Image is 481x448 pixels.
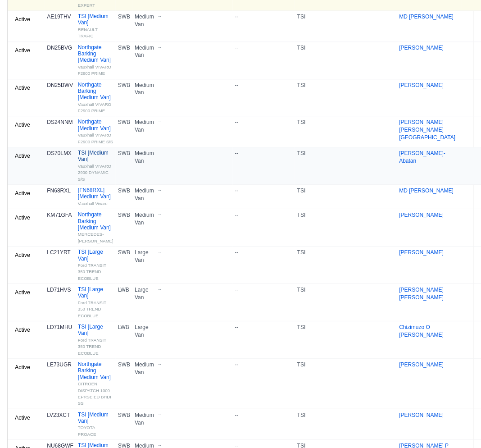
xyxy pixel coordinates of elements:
small: -- [159,211,231,217]
strong: LD71HVS [47,287,71,293]
a: Active [10,249,35,262]
td: -- [233,284,295,321]
a: [PERSON_NAME] [399,45,444,51]
td: -- [233,321,295,359]
td: -- [233,184,295,209]
small: -- [159,44,231,50]
td: Medium Van [132,11,156,42]
td: TSI [295,11,325,42]
td: Medium Van [132,209,156,247]
a: TSI [Medium Van]TOYOTA PROACE [78,411,113,438]
small: -- [159,411,231,417]
small: RENAULT TRAFIC [78,27,98,38]
small: Ford TRANSIT 350 TREND ECOBLUE [78,300,106,318]
td: SWB [116,209,132,247]
td: SWB [116,409,132,440]
td: TSI [295,321,325,359]
a: [FN68RXL] [Medium Van]Vauxhall Vivaro [78,187,113,206]
a: Active [10,119,35,132]
td: -- [233,79,295,116]
td: -- [233,11,295,42]
small: Ford TRANSIT 350 TREND ECOBLUE [78,263,106,281]
td: TSI [295,116,325,147]
a: Chizimuzo O [PERSON_NAME] [399,324,444,338]
a: [PERSON_NAME] [399,249,444,256]
a: Active [10,187,35,200]
td: Medium Van [132,184,156,209]
td: Medium Van [132,79,156,116]
a: Active [10,286,35,299]
td: TSI [295,358,325,409]
td: Large Van [132,247,156,284]
a: TSI [Large Van]Ford TRANSIT 350 TREND ECOBLUE [78,324,113,356]
td: -- [233,41,295,79]
strong: DS70LMX [47,150,72,156]
a: Active [10,82,35,95]
td: TSI [295,184,325,209]
td: TSI [295,41,325,79]
td: TSI [295,284,325,321]
small: -- [159,442,231,448]
td: Medium Van [132,41,156,79]
a: [PERSON_NAME] [PERSON_NAME][GEOGRAPHIC_DATA] [399,119,456,141]
strong: FN68RXL [47,187,71,194]
td: TSI [295,409,325,440]
a: Northgate Barking [Medium Van]Vauxhall VIVARO F2900 PRIME [78,44,113,77]
td: SWB [116,79,132,116]
small: TOYOTA PROACE [78,425,96,436]
a: TSI [Medium Van]RENAULT TRAFIC [78,13,113,39]
td: TSI [295,209,325,247]
strong: KM71GFA [47,212,72,218]
a: Active [10,44,35,57]
small: MERCEDES-[PERSON_NAME] [78,232,113,243]
small: CITROEN DISPATCH 1000 EPRSE ED BHDI SS [78,381,111,406]
a: Northgate Barking [Medium Van]Vauxhall VIVARO F2900 PRIME [78,82,113,114]
small: -- [159,249,231,255]
td: Medium Van [132,116,156,147]
small: Vauxhall VIVARO 2900 DYNAMIC S/S [78,164,111,182]
strong: LV23XCT [47,412,70,418]
small: Vauxhall VIVARO F2900 PRIME [78,64,111,76]
td: LWB [116,321,132,359]
td: TSI [295,79,325,116]
strong: DN25BWV [47,82,73,88]
a: Northgate Barking [Medium Van]MERCEDES-[PERSON_NAME] [78,211,113,244]
a: [PERSON_NAME] [399,82,444,88]
strong: LC21YRT [47,249,70,256]
a: Active [10,150,35,163]
a: MD [PERSON_NAME] [399,187,454,194]
td: SWB [116,358,132,409]
strong: LD71MHU [47,324,72,330]
td: -- [233,116,295,147]
td: Large Van [132,321,156,359]
td: SWB [116,116,132,147]
td: -- [233,147,295,185]
a: TSI [Large Van]Ford TRANSIT 350 TREND ECOBLUE [78,286,113,319]
a: Active [10,361,35,374]
td: LWB [116,284,132,321]
small: -- [159,82,231,87]
small: Ford TRANSIT 350 TREND ECOBLUE [78,338,106,356]
small: -- [159,119,231,124]
td: Medium Van [132,358,156,409]
td: -- [233,409,295,440]
a: TSI [Large Van]Ford TRANSIT 350 TREND ECOBLUE [78,249,113,281]
td: SWB [116,184,132,209]
strong: AE19THV [47,14,71,20]
td: SWB [116,11,132,42]
small: Vauxhall Vivaro [78,201,108,206]
td: -- [233,209,295,247]
td: TSI [295,147,325,185]
a: Active [10,324,35,337]
td: -- [233,358,295,409]
strong: DN25BVG [47,45,72,51]
a: Northgate Barking [Medium Van]CITROEN DISPATCH 1000 EPRSE ED BHDI SS [78,361,113,407]
small: Vauxhall VIVARO F2900 PRIME S/S [78,133,113,144]
td: Medium Van [132,409,156,440]
small: -- [159,361,231,367]
a: Active [10,211,35,224]
small: -- [159,187,231,193]
a: MD [PERSON_NAME] [399,14,454,20]
td: Medium Van [132,147,156,185]
strong: LE73UGR [47,361,72,368]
